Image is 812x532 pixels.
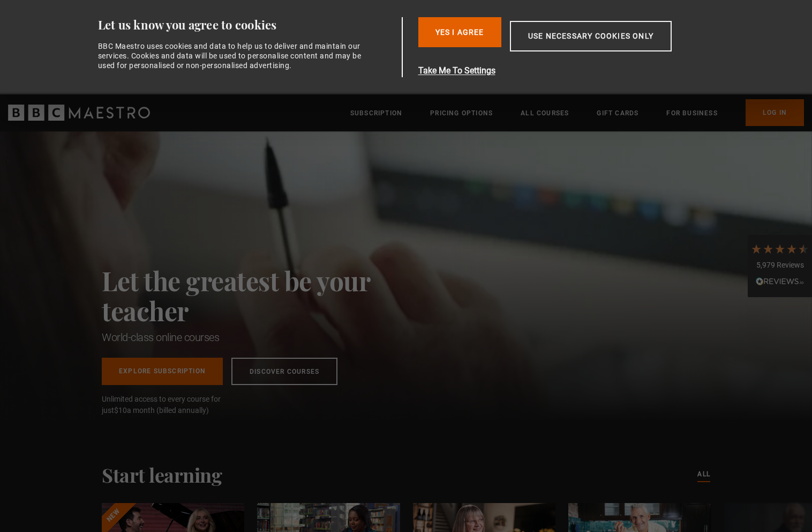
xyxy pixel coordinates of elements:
img: REVIEWS.io [756,277,804,285]
a: Discover Courses [231,358,337,385]
div: Read All Reviews [750,276,809,289]
h1: World-class online courses [102,330,418,345]
a: All [697,469,710,481]
span: Unlimited access to every course for just a month (billed annually) [102,394,246,416]
a: Gift Cards [597,108,638,119]
a: Explore Subscription [102,358,223,385]
h2: Start learning [102,463,222,486]
svg: BBC Maestro [8,105,150,121]
button: Use necessary cookies only [510,21,672,51]
div: 5,979 Reviews [750,260,809,271]
nav: Primary [350,99,804,126]
span: $10 [114,406,127,415]
a: For business [666,108,717,119]
button: Take Me To Settings [418,64,723,77]
a: Log In [746,99,804,126]
div: Let us know you agree to cookies [98,17,398,33]
a: Subscription [350,108,402,119]
div: 5,979 ReviewsRead All Reviews [748,235,812,297]
button: Yes I Agree [418,17,501,47]
div: BBC Maestro uses cookies and data to help us to deliver and maintain our services. Cookies and da... [98,41,368,71]
a: All Courses [521,108,569,119]
div: 4.7 Stars [750,243,809,255]
h2: Let the greatest be your teacher [102,265,418,326]
a: Pricing Options [430,108,493,119]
